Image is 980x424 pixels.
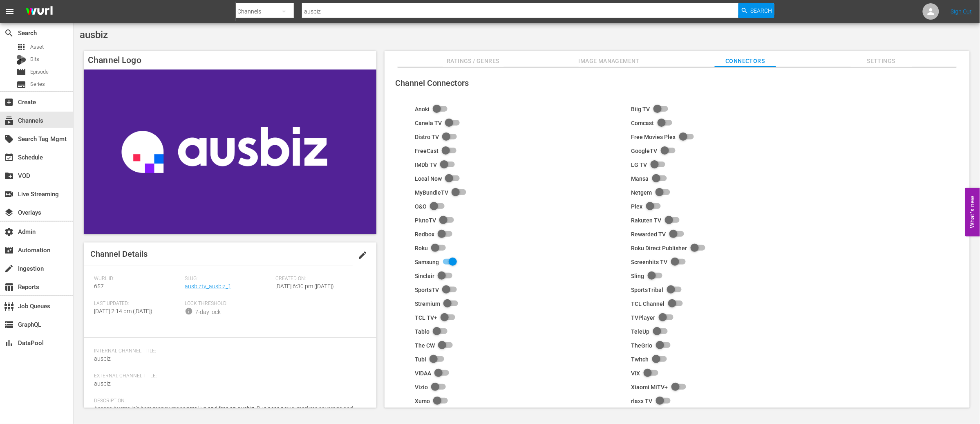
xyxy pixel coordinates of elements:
[185,301,271,307] span: Lock Threshold:
[631,148,658,154] div: GoogleTV
[94,283,104,289] span: 657
[631,287,664,293] div: SportsTribal
[415,245,428,251] div: Roku
[4,301,14,311] span: Job Queues
[275,283,334,289] span: [DATE] 6:30 pm ([DATE])
[94,301,181,307] span: Last Updated:
[415,106,430,112] div: Anoki
[415,342,435,349] div: The CW
[965,188,980,236] button: Open Feedback Widget
[94,348,362,354] span: Internal Channel Title:
[415,120,442,126] div: Canela TV
[415,217,436,224] div: PlutoTV
[94,373,362,379] span: External Channel Title:
[94,398,362,404] span: Description:
[30,55,39,63] span: Bits
[80,29,108,40] span: ausbiz
[751,3,772,18] span: Search
[631,203,643,210] div: Plex
[415,189,448,196] div: MyBundleTV
[715,56,776,66] span: Connectors
[415,175,442,182] div: Local Now
[30,68,49,76] span: Episode
[631,328,650,335] div: TeleUp
[415,370,431,377] div: VIDAA
[30,80,45,88] span: Series
[94,380,111,387] span: ausbiz
[185,307,193,315] span: info
[415,301,440,307] div: Stremium
[4,171,14,181] span: VOD
[16,55,26,65] div: Bits
[4,282,14,292] span: Reports
[631,217,662,224] div: Rakuten TV
[94,405,353,420] span: Access Australia's best money managers live and free on ausbiz. Business news, markets coverage a...
[16,80,26,90] span: Series
[185,276,271,282] span: Slug:
[275,276,362,282] span: Created On:
[631,106,650,112] div: Biig TV
[90,249,148,259] span: Channel Details
[4,134,14,144] span: Search Tag Mgmt
[94,308,152,314] span: [DATE] 2:14 pm ([DATE])
[415,162,437,168] div: IMDb TV
[951,8,972,15] a: Sign Out
[415,384,428,390] div: Vizio
[16,67,26,77] span: Episode
[415,314,437,321] div: TCL TV+
[84,70,376,234] img: ausbiz
[631,301,665,307] div: TCL Channel
[631,384,668,390] div: Xiaomi MiTV+
[20,2,59,21] img: ans4CAIJ8jUAAAAAAAAAAAAAAAAAAAAAAAAgQb4GAAAAAAAAAAAAAAAAAAAAAAAAJMjXAAAAAAAAAAAAAAAAAAAAAAAAgAT5G...
[358,250,367,260] span: edit
[443,56,504,66] span: Ratings / Genres
[415,398,430,404] div: Xumo
[415,203,427,210] div: O&O
[415,287,439,293] div: SportsTV
[4,320,14,330] span: GraphQL
[395,78,469,88] span: Channel Connectors
[5,7,15,16] span: menu
[30,43,44,51] span: Asset
[631,259,668,265] div: Screenhits TV
[185,283,231,289] a: ausbiztv_ausbiz_1
[4,116,14,126] span: Channels
[631,120,654,126] div: Comcast
[415,356,426,363] div: Tubi
[631,175,649,182] div: Mansa
[631,356,649,363] div: Twitch
[4,227,14,237] span: Admin
[631,398,653,404] div: rlaxx TV
[631,314,656,321] div: TVPlayer
[4,338,14,348] span: DataPool
[195,308,221,316] div: 7-day lock
[851,56,912,66] span: Settings
[353,245,372,265] button: edit
[4,28,14,38] span: Search
[631,134,676,140] div: Free Movies Plex
[94,355,111,362] span: ausbiz
[415,328,430,335] div: Tablo
[631,342,653,349] div: TheGrio
[4,97,14,107] span: Create
[579,56,640,66] span: Image Management
[415,134,439,140] div: Distro TV
[94,276,181,282] span: Wurl ID:
[4,208,14,218] span: Overlays
[631,273,644,279] div: Sling
[415,259,439,265] div: Samsung
[4,245,14,255] span: Automation
[4,153,14,162] span: Schedule
[631,189,652,196] div: Netgem
[415,273,434,279] div: Sinclair
[738,3,774,18] button: Search
[631,231,666,238] div: Rewarded TV
[4,264,14,274] span: Ingestion
[415,231,434,238] div: Redbox
[84,51,376,70] h4: Channel Logo
[631,162,647,168] div: LG TV
[16,42,26,52] span: Asset
[631,245,687,251] div: Roku Direct Publisher
[631,370,640,377] div: ViX
[415,148,439,154] div: FreeCast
